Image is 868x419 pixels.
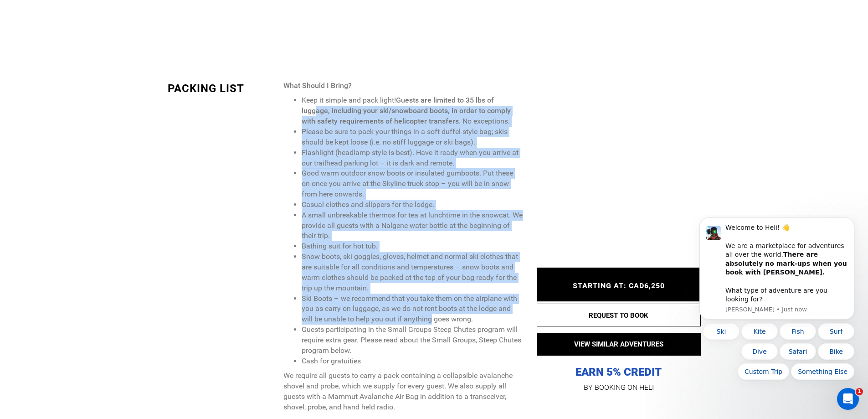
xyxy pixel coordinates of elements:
[302,252,523,293] li: Snow boots, ski goggles, gloves, helmet and normal ski clothes that are suitable for all conditio...
[856,388,863,395] span: 1
[302,95,523,127] li: Keep it simple and pack light! . No exceptions.
[537,333,701,356] button: VIEW SIMILAR ADVENTURES
[302,96,511,125] strong: Guests are limited to 35 lbs of luggage, including your ski/snowboard boots, in order to comply w...
[302,168,523,200] li: Good warm outdoor snow boots or insulated gumboots. Put these on once you arrive at the Skyline t...
[302,241,523,252] li: Bathing suit for hot tub.
[302,325,523,356] li: Guests participating in the Small Groups Steep Chutes program will require extra gear. Please rea...
[302,210,523,242] li: A small unbreakable thermos for tea at lunchtime in the snowcat. We provide all guests with a Nal...
[283,81,352,90] strong: What Should I Bring?
[302,294,523,325] li: Ski Boots – we recommend that you take them on the airplane with you as carry on luggage, as we d...
[302,148,523,169] li: Flashlight (headlamp style is best). Have it ready when you arrive at our trailhead parking lot –...
[537,304,701,326] button: REQUEST TO BOOK
[302,200,523,210] li: Casual clothes and slippers for the lodge.
[537,381,701,394] p: BY BOOKING ON HELI
[573,281,665,290] span: STARTING AT: CAD6,250
[537,274,701,379] p: EARN 5% CREDIT
[302,356,523,367] li: Cash for gratuities
[283,371,523,412] p: We require all guests to carry a pack containing a collapsible avalanche shovel and probe, which ...
[302,127,523,148] li: Please be sure to pack your things in a soft duffel-style bag; skis should be kept loose (i.e. no...
[686,215,868,414] iframe: Intercom notifications message
[168,81,277,96] div: PACKING LIST
[837,388,859,410] iframe: Intercom live chat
